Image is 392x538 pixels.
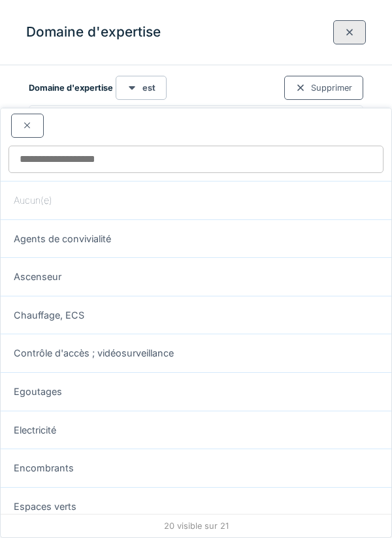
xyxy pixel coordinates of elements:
[142,82,155,94] strong: est
[29,82,113,94] strong: Domaine d'expertise
[14,270,61,284] span: Ascenseur
[26,24,161,40] h3: Domaine d'expertise
[14,232,111,246] span: Agents de convivialité
[14,308,84,323] span: Chauffage, ECS
[1,181,391,219] div: Aucun(e)
[14,423,56,437] span: Electricité
[14,461,74,475] span: Encombrants
[14,499,76,514] span: Espaces verts
[14,346,174,360] span: Contrôle d'accès ; vidéosurveillance
[1,514,391,537] div: 20 visible sur 21
[14,385,62,399] span: Egoutages
[284,76,363,100] div: Supprimer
